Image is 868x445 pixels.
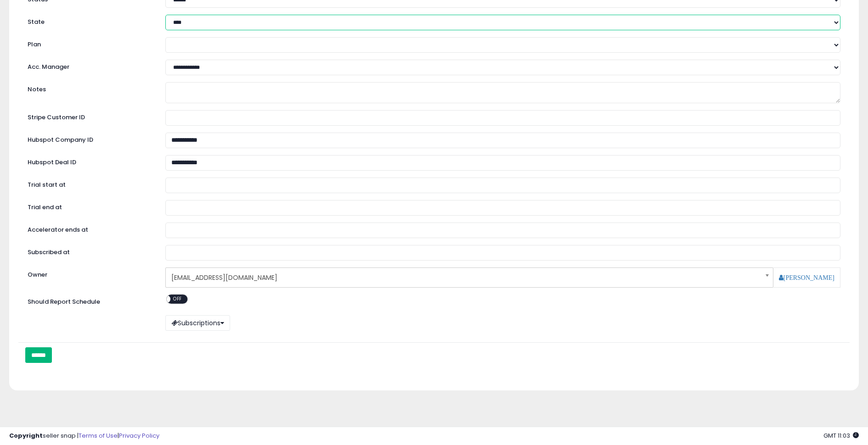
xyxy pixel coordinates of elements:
a: Terms of Use [79,431,118,440]
label: Accelerator ends at [21,222,158,234]
label: Notes [21,82,158,94]
span: [EMAIL_ADDRESS][DOMAIN_NAME] [171,270,755,285]
label: Trial start at [21,178,158,189]
button: Subscriptions [165,315,230,331]
label: Hubspot Deal ID [21,155,158,167]
label: Should Report Schedule [28,298,100,306]
label: Owner [28,271,47,279]
label: Stripe Customer ID [21,110,158,122]
label: Hubspot Company ID [21,133,158,145]
label: Subscribed at [21,245,158,257]
label: Acc. Manager [21,60,158,72]
label: State [21,15,158,27]
a: Privacy Policy [119,431,159,440]
strong: Copyright [9,431,43,440]
a: [PERSON_NAME] [779,274,834,281]
div: seller snap | | [9,432,159,440]
span: OFF [170,295,185,303]
label: Plan [21,37,158,49]
span: 2025-08-11 11:03 GMT [823,431,859,440]
label: Trial end at [21,200,158,212]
